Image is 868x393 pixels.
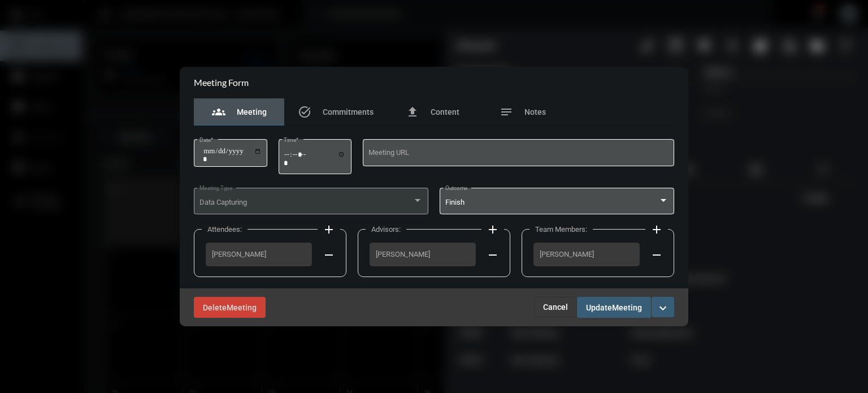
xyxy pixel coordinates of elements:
span: Content [431,107,459,116]
label: Attendees: [202,225,248,234]
mat-icon: add [486,223,500,236]
label: Advisors: [366,225,406,234]
button: DeleteMeeting [194,297,266,318]
span: Update [586,303,612,312]
button: Cancel [534,297,577,317]
span: Cancel [543,303,568,312]
span: [PERSON_NAME] [376,250,470,258]
span: Meeting [612,303,642,312]
mat-icon: remove [322,248,336,262]
span: [PERSON_NAME] [212,250,306,258]
mat-icon: notes [500,105,513,119]
span: Commitments [323,107,374,116]
span: Delete [203,303,227,312]
label: Team Members: [530,225,593,234]
mat-icon: expand_more [656,301,670,315]
button: UpdateMeeting [577,297,651,318]
mat-icon: file_upload [406,105,419,119]
mat-icon: add [650,223,663,236]
span: Meeting [237,107,267,116]
span: Finish [445,198,465,206]
span: Notes [524,107,546,116]
mat-icon: remove [650,248,663,262]
span: Meeting [227,303,257,312]
mat-icon: task_alt [298,105,311,119]
span: [PERSON_NAME] [540,250,633,258]
mat-icon: remove [486,248,500,262]
span: Data Capturing [199,198,247,206]
mat-icon: add [322,223,336,236]
h2: Meeting Form [194,77,249,88]
mat-icon: groups [212,105,225,119]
